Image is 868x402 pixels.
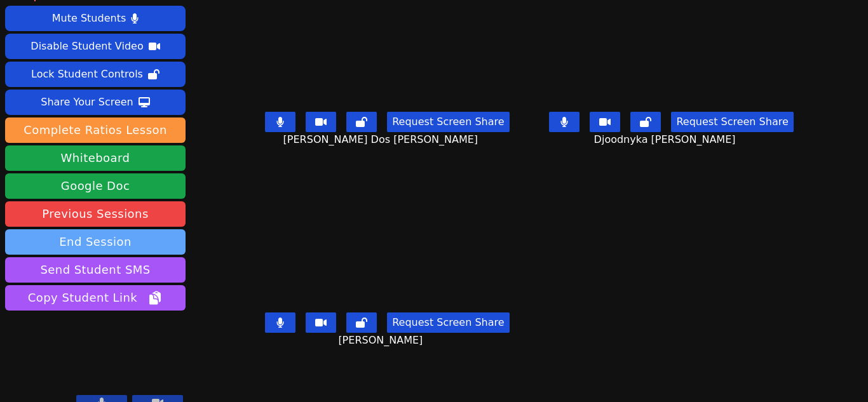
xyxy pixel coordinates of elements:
[5,90,186,115] button: Share Your Screen
[5,6,186,31] button: Mute Students
[5,173,186,199] a: Google Doc
[5,285,186,311] button: Copy Student Link
[5,34,186,59] button: Disable Student Video
[338,333,426,348] span: [PERSON_NAME]
[52,8,126,29] div: Mute Students
[594,132,739,147] span: Djoodnyka [PERSON_NAME]
[41,92,133,112] div: Share Your Screen
[5,201,186,227] a: Previous Sessions
[5,117,186,143] button: Complete Ratios Lesson
[31,64,143,84] div: Lock Student Controls
[28,289,163,307] span: Copy Student Link
[671,112,793,132] button: Request Screen Share
[5,257,186,283] button: Send Student SMS
[387,312,509,333] button: Request Screen Share
[387,112,509,132] button: Request Screen Share
[283,132,482,147] span: [PERSON_NAME] Dos [PERSON_NAME]
[5,62,186,87] button: Lock Student Controls
[5,229,186,255] button: End Session
[5,145,186,171] button: Whiteboard
[31,36,143,57] div: Disable Student Video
